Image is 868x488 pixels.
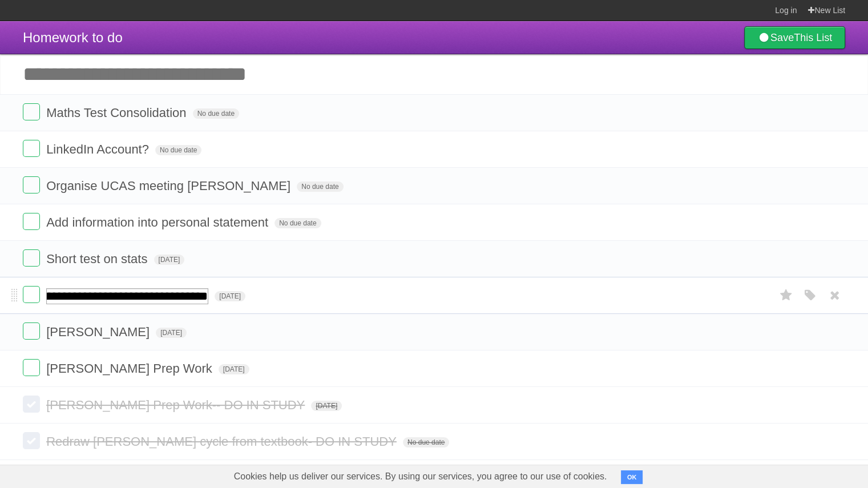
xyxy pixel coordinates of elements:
span: [DATE] [311,401,342,411]
span: [PERSON_NAME] [46,325,152,339]
button: OK [621,470,643,484]
span: Cookies help us deliver our services. By using our services, you agree to our use of cookies. [223,465,619,488]
span: [DATE] [215,291,245,301]
span: [DATE] [156,328,187,338]
span: No due date [155,145,201,155]
label: Done [23,213,40,230]
span: [PERSON_NAME] Prep Work-- DO IN STUDY [46,398,308,412]
span: No due date [297,182,343,192]
span: LinkedIn Account? [46,142,152,156]
label: Done [23,103,40,120]
a: SaveThis List [744,26,845,49]
span: No due date [193,108,239,119]
span: Short test on stats [46,252,150,266]
label: Done [23,396,40,413]
span: [DATE] [219,364,249,374]
label: Star task [776,286,797,305]
span: Homework to do [23,30,123,45]
label: Done [23,322,40,340]
label: Done [23,140,40,157]
label: Done [23,176,40,193]
label: Done [23,249,40,267]
span: Organise UCAS meeting [PERSON_NAME] [46,179,293,193]
label: Done [23,286,40,303]
label: Done [23,432,40,449]
span: [DATE] [154,255,185,265]
b: This List [794,32,832,43]
span: Add information into personal statement [46,215,271,229]
label: Done [23,359,40,376]
span: Redraw [PERSON_NAME] cycle from textbook- DO IN STUDY [46,434,399,449]
span: No due date [274,218,321,228]
span: [PERSON_NAME] Prep Work [46,361,215,376]
span: No due date [403,437,449,447]
span: Maths Test Consolidation [46,106,189,120]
